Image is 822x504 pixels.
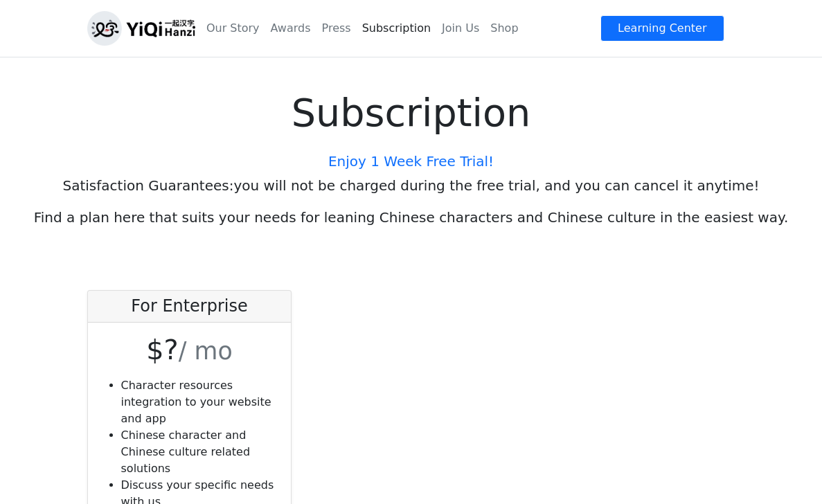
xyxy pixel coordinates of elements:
[316,15,357,42] a: Press
[63,177,234,194] b: Satisfaction Guarantees:
[11,90,811,136] h1: Subscription
[600,15,724,42] a: Learning Center
[99,296,280,316] h4: For Enterprise
[121,427,280,477] li: Chinese character and Chinese culture related solutions
[11,153,811,170] h5: Enjoy 1 Week Free Trial!
[11,207,811,228] p: Find a plan here that suits your needs for leaning Chinese characters and Chinese culture in the ...
[201,15,265,42] a: Our Story
[11,175,811,196] p: you will not be charged during the free trial, and you can cancel it anytime!
[265,15,316,42] a: Awards
[179,337,233,365] small: / mo
[357,15,436,42] a: Subscription
[436,15,485,42] a: Join Us
[121,377,280,427] li: Character resources integration to your website and app
[99,334,280,367] h1: $?
[87,11,195,46] img: logo_h.png
[485,15,524,42] a: Shop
